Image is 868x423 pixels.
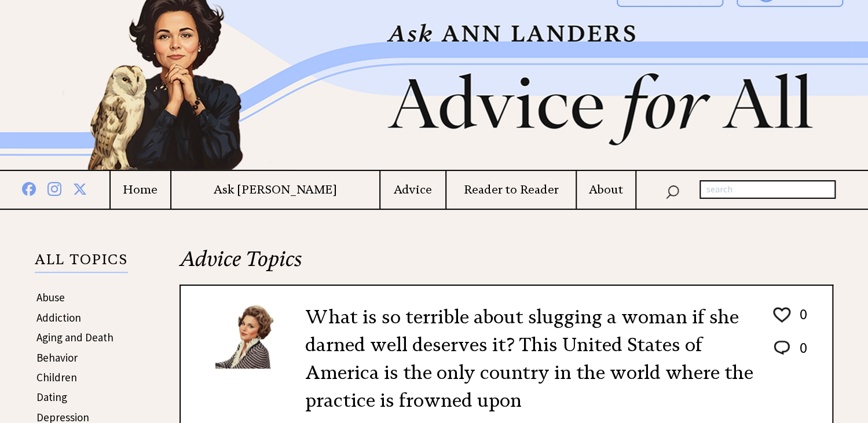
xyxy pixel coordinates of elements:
a: Abuse [36,290,65,304]
img: x%20blue.png [73,180,87,196]
td: 0 [794,304,808,337]
img: facebook%20blue.png [22,180,36,196]
a: About [577,183,635,197]
a: Aging and Death [36,330,113,344]
a: Ask [PERSON_NAME] [171,183,379,197]
p: ALL TOPICS [35,253,128,273]
h2: What is so terrible about slugging a woman if she darned well deserves it? This United States of ... [305,303,754,414]
td: 0 [794,338,808,369]
img: message_round%202.png [771,338,792,357]
a: Addiction [36,311,81,324]
a: Children [36,370,77,384]
a: Reader to Reader [446,183,576,197]
input: search [699,180,836,199]
img: search_nav.png [665,183,679,199]
a: Home [111,183,170,197]
img: instagram%20blue.png [47,180,61,196]
img: heart_outline%201.png [771,305,792,325]
a: Advice [380,183,446,197]
h2: Advice Topics [180,245,833,285]
a: Behavior [36,351,78,364]
img: Ann6%20v2%20small.png [215,303,288,369]
a: Dating [36,390,67,404]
